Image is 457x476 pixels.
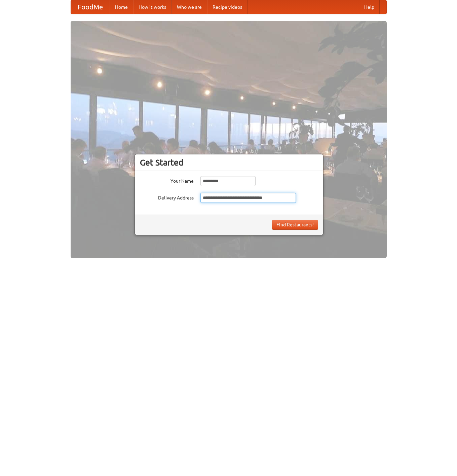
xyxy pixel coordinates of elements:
a: FoodMe [71,0,110,14]
button: Find Restaurants! [272,220,318,230]
a: Help [359,0,380,14]
a: Home [110,0,133,14]
a: How it works [133,0,172,14]
a: Who we are [172,0,207,14]
a: Recipe videos [207,0,247,14]
h3: Get Started [140,157,318,168]
label: Delivery Address [140,193,194,201]
label: Your Name [140,176,194,184]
